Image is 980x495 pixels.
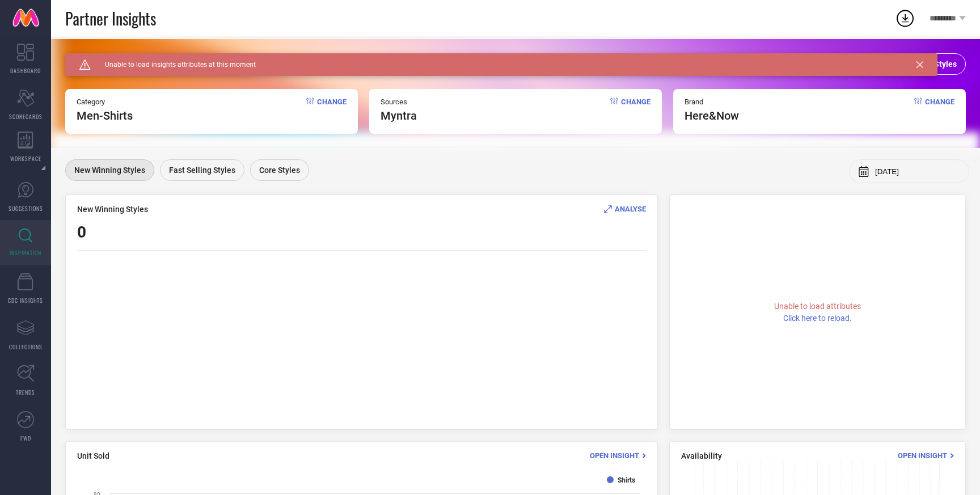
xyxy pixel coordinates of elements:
span: DASHBOARD [10,66,41,75]
span: Open Insight [590,451,639,460]
span: Unit Sold [77,451,109,460]
span: New Winning Styles [74,166,145,175]
span: myntra [381,109,417,122]
span: CDC INSIGHTS [8,296,43,304]
span: TRENDS [16,388,35,396]
span: Category [77,98,133,106]
span: FWD [20,434,31,442]
div: Analyse [604,204,646,214]
span: Change [317,98,347,122]
span: Core Styles [259,166,300,175]
span: Brand [685,98,739,106]
span: Unable to load insights attributes at this moment [91,61,256,69]
span: SCORECARDS [9,112,43,121]
span: here&now [685,109,739,122]
input: Select month [875,167,960,176]
span: New Winning Styles [77,205,148,214]
span: Sources [381,98,417,106]
span: Click here to reload. [783,314,852,323]
span: SUGGESTIONS [9,204,43,213]
span: Change [925,98,954,122]
span: Men-Shirts [77,109,133,122]
span: Unable to load attributes [774,302,861,311]
text: Shirts [618,476,635,484]
span: Change [621,98,650,122]
span: Partner Insights [65,7,156,30]
div: Open Insight [898,450,954,461]
span: ANALYSE [615,205,646,213]
span: COLLECTIONS [9,342,43,351]
div: Open download list [895,8,915,28]
span: WORKSPACE [10,154,41,163]
span: INSPIRATION [10,248,41,257]
span: Fast Selling Styles [169,166,235,175]
div: Open Insight [590,450,646,461]
span: 0 [77,223,86,242]
span: Open Insight [898,451,947,460]
span: Availability [681,451,722,460]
